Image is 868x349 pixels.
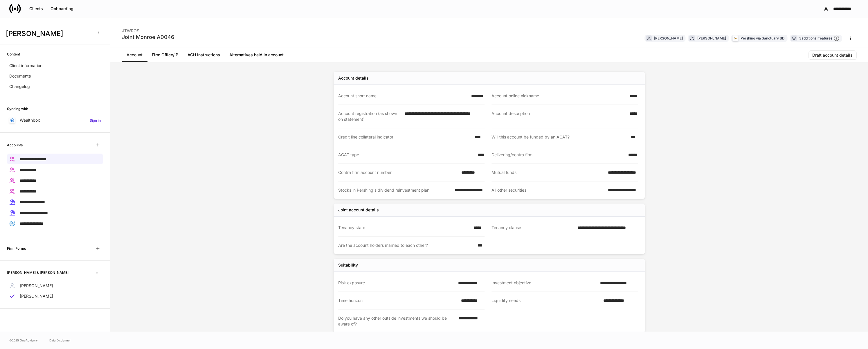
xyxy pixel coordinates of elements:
div: [PERSON_NAME] [654,35,683,41]
button: Clients [26,4,47,13]
div: Will this account be funded by an ACAT? [491,134,627,140]
div: Risk exposure [338,280,455,286]
a: [PERSON_NAME] [7,291,103,301]
p: Changelog [9,84,30,89]
a: Alternatives held in account [225,48,288,62]
a: Client information [7,60,103,71]
div: ACAT type [338,152,474,158]
div: [PERSON_NAME] [697,35,726,41]
p: Client information [9,63,42,69]
div: Tenancy clause [491,225,574,231]
div: Account online nickname [491,93,626,99]
div: Delivering/contra firm [491,152,625,158]
button: Draft account details [808,51,856,60]
a: Account [122,48,147,62]
div: Account short name [338,93,468,99]
h6: Sign in [90,118,101,123]
p: Wealthbox [20,117,40,123]
div: JTWROS [122,24,174,34]
div: Time horizon [338,298,457,303]
p: Documents [9,73,31,79]
div: Onboarding [51,7,73,11]
a: Firm Office/IP [147,48,183,62]
div: Do you have any other outside investments we should be aware of? [338,315,455,327]
div: Clients [29,7,43,11]
p: [PERSON_NAME] [20,283,53,289]
a: ACH Instructions [183,48,225,62]
h6: Content [7,51,20,57]
h6: [PERSON_NAME] & [PERSON_NAME] [7,270,69,275]
p: [PERSON_NAME] [20,293,53,299]
div: Credit line collateral indicator [338,134,471,140]
a: [PERSON_NAME] [7,280,103,291]
div: Joint account details [338,207,379,213]
a: Documents [7,71,103,81]
div: Draft account details [812,53,853,57]
div: Tenancy state [338,225,470,231]
div: Liquidity needs [491,298,600,304]
div: Mutual funds [491,170,604,175]
div: Investment objective [491,280,597,286]
span: © 2025 OneAdvisory [9,338,38,343]
h6: Accounts [7,142,23,148]
div: Are the account holders married to each other? [338,242,474,248]
a: Data Disclaimer [49,338,71,343]
h6: Firm Forms [7,246,26,251]
div: Account registration (as shown on statement) [338,111,401,122]
div: Suitability [338,262,358,268]
button: Onboarding [47,4,77,13]
h3: [PERSON_NAME] [6,29,90,38]
a: Changelog [7,81,103,92]
div: Contra firm account number [338,170,458,175]
div: 3 additional features [799,35,839,42]
a: WealthboxSign in [7,115,103,125]
div: Stocks in Pershing's dividend reinvestment plan [338,187,451,193]
div: Pershing via Sanctuary BD [741,35,785,41]
div: All other securities [491,187,604,193]
div: Account description [491,111,626,122]
div: Joint Monroe A0046 [122,34,174,41]
h6: Syncing with [7,106,28,111]
div: Account details [338,75,369,81]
